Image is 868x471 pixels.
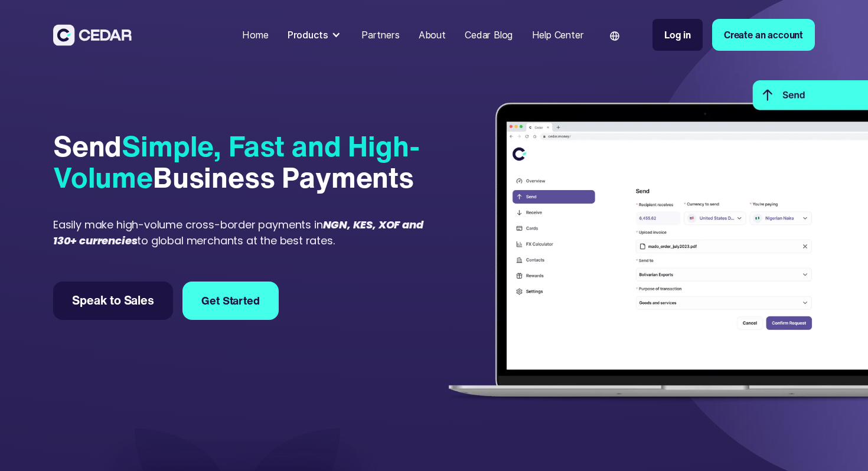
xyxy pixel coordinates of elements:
[53,125,419,198] span: Simple, Fast and High-Volume
[610,31,619,41] img: world icon
[283,23,347,47] div: Products
[652,19,703,51] a: Log in
[419,28,446,42] div: About
[664,28,691,42] div: Log in
[532,28,584,42] div: Help Center
[53,130,429,192] div: Send Business Payments
[460,22,517,48] a: Cedar Blog
[465,28,513,42] div: Cedar Blog
[182,282,279,320] a: Get Started
[712,19,815,51] a: Create an account
[357,22,404,48] a: Partners
[53,217,423,248] em: NGN, KES, XOF and 130+ currencies
[527,22,589,48] a: Help Center
[53,217,429,248] div: Easily make high-volume cross-border payments in to global merchants at the best rates.
[237,22,273,48] a: Home
[288,28,328,42] div: Products
[414,22,451,48] a: About
[53,282,173,320] a: Speak to Sales
[242,28,268,42] div: Home
[361,28,400,42] div: Partners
